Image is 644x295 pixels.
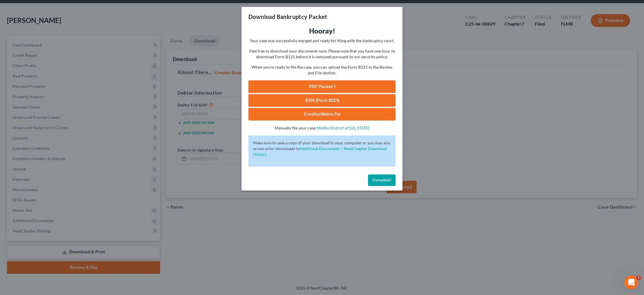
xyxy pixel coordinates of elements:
a: Additional Documents > NextChapter Download History. [253,146,387,157]
p: When you're ready to file the case, you can upload the Form B121 in the Review and File section. [248,64,396,76]
button: Complete! [368,174,396,186]
a: Middle District of [US_STATE] [317,125,369,130]
span: Complete! [373,178,391,183]
h3: Hooray! [248,26,396,36]
a: CreditorMatrix.txt [248,108,396,121]
iframe: Intercom live chat [624,275,638,289]
a: PDF Packet 1 [248,80,396,93]
p: Make sure to save a copy of your download to your computer or you may also access prior downloads in [253,140,391,157]
p: Your case was successfully merged and ready for filing with the bankruptcy court. [248,38,396,44]
p: Feel free to download your documents now. Please note that you have one hour to download Form B12... [248,48,396,60]
a: SSN (Form B121) [248,94,396,107]
span: 1 [636,275,641,280]
p: Manually file your case: [248,125,396,131]
h3: Download Bankruptcy Packet [248,13,327,21]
